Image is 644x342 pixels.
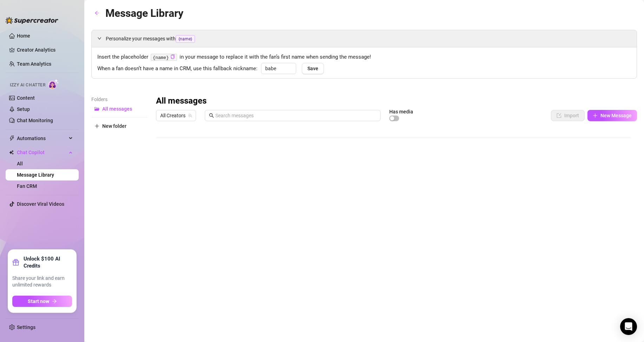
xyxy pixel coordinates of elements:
span: When a fan doesn’t have a name in CRM, use this fallback nickname: [97,65,258,73]
a: Team Analytics [17,61,51,67]
a: Creator Analytics [17,44,73,55]
span: search [209,113,214,118]
span: Personalize your messages with [106,35,631,43]
span: plus [95,124,99,129]
a: Chat Monitoring [17,118,53,123]
a: Fan CRM [17,183,37,189]
a: Discover Viral Videos [17,201,64,207]
button: Save [302,63,324,74]
span: copy [170,54,175,59]
span: folder-open [95,106,99,111]
span: New folder [102,123,126,129]
span: New Message [600,113,632,118]
button: Import [551,110,585,121]
input: Search messages [215,112,376,119]
span: {name} [176,35,195,43]
a: Message Library [17,172,54,178]
span: All messages [102,106,132,112]
span: Start now [28,298,49,304]
span: Share your link and earn unlimited rewards [12,275,72,289]
a: Content [17,95,35,101]
button: All messages [91,103,148,114]
span: arrow-left [95,11,99,15]
div: Personalize your messages with{name} [92,30,637,47]
span: gift [12,259,19,266]
img: Chat Copilot [9,150,14,155]
span: Automations [17,133,67,144]
span: Insert the placeholder in your message to replace it with the fan’s first name when sending the m... [97,53,631,61]
article: Has media [389,110,413,114]
span: team [188,113,192,118]
span: expanded [97,36,102,40]
button: Click to Copy [170,54,175,60]
div: Open Intercom Messenger [620,318,637,335]
span: arrow-right [52,299,57,304]
button: New Message [587,110,637,121]
button: New folder [91,120,148,132]
a: Setup [17,106,30,112]
h3: All messages [156,96,207,107]
img: AI Chatter [48,79,59,89]
a: Home [17,33,30,39]
strong: Unlock $100 AI Credits [24,255,72,269]
span: All Creators [160,110,192,121]
button: Start nowarrow-right [12,296,72,307]
span: Izzy AI Chatter [10,82,45,88]
a: All [17,161,23,166]
article: Folders [91,96,148,103]
a: Settings [17,324,35,330]
span: Save [307,66,318,71]
span: Chat Copilot [17,147,67,158]
code: {name} [151,54,177,61]
span: thunderbolt [9,136,15,141]
article: Message Library [105,5,183,21]
img: logo-BBDzfeDw.svg [6,17,58,24]
span: plus [593,113,598,118]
